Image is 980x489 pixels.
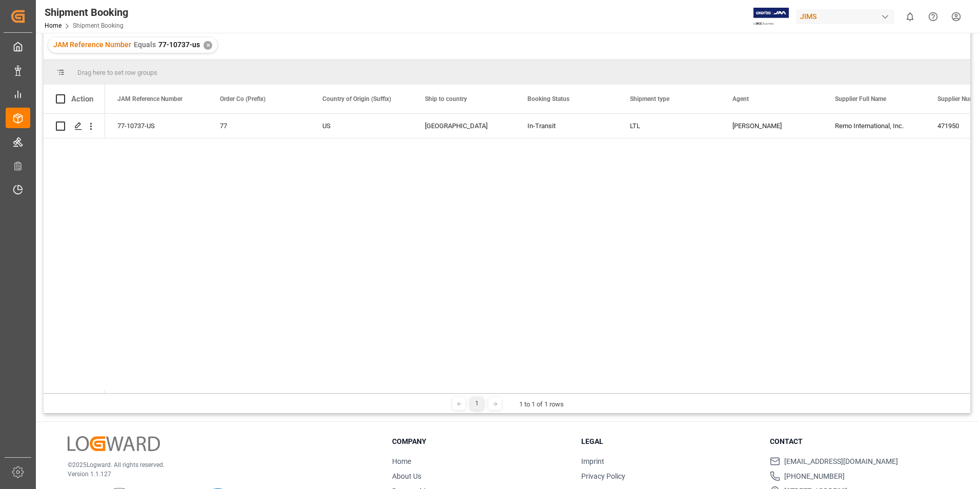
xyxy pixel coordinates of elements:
a: Home [392,457,411,465]
button: show 0 new notifications [899,5,922,28]
div: [PERSON_NAME] [732,114,810,138]
span: Drag here to set row groups [77,69,157,76]
span: Booking Status [527,95,569,103]
span: [PHONE_NUMBER] [784,471,845,482]
div: JIMS [796,9,894,24]
h3: Legal [581,436,758,447]
span: Order Co (Prefix) [220,95,266,103]
span: Shipment type [630,95,669,103]
span: 77-10737-us [158,40,200,49]
div: [GEOGRAPHIC_DATA] [425,114,503,138]
div: Shipment Booking [45,5,128,20]
a: Privacy Policy [581,472,625,480]
button: Help Center [922,5,945,28]
a: About Us [392,472,421,480]
span: Ship to country [425,95,467,103]
div: 1 to 1 of 1 rows [519,399,564,410]
div: ✕ [203,41,212,50]
a: Imprint [581,457,604,465]
span: Equals [134,40,156,49]
h3: Company [392,436,568,447]
h3: Contact [770,436,946,447]
button: JIMS [796,7,899,26]
div: 77 [220,114,298,138]
p: © 2025 Logward. All rights reserved. [68,460,366,470]
span: JAM Reference Number [53,40,131,49]
div: Action [71,94,93,104]
div: 77-10737-US [105,114,208,138]
div: In-Transit [527,114,605,138]
span: [EMAIL_ADDRESS][DOMAIN_NAME] [784,456,898,467]
div: Press SPACE to select this row. [44,114,105,138]
div: LTL [630,114,708,138]
div: 1 [471,397,483,410]
span: JAM Reference Number [117,95,182,103]
div: US [322,114,400,138]
p: Version 1.1.127 [68,470,366,479]
div: Remo International, Inc. [823,114,925,138]
span: Agent [732,95,749,103]
span: Country of Origin (Suffix) [322,95,391,103]
span: Supplier Full Name [835,95,886,103]
a: Home [45,22,62,29]
img: Exertis%20JAM%20-%20Email%20Logo.jpg_1722504956.jpg [753,8,789,26]
img: Logward Logo [68,436,160,451]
